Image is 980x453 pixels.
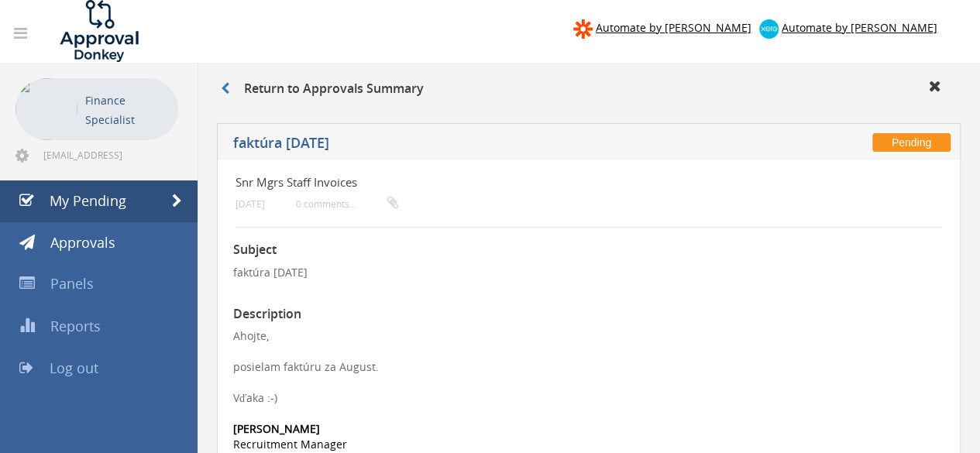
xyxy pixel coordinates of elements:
h3: Return to Approvals Summary [221,82,424,96]
span: Approvals [50,233,115,252]
span: Automate by [PERSON_NAME] [596,20,751,35]
span: Pending [872,133,951,152]
p: faktúra [DATE] [233,265,944,280]
div: Ahojte, [233,328,944,344]
font: Recruitment Manager [233,437,347,451]
span: Panels [50,274,94,293]
small: [DATE] [236,198,265,210]
font: [PERSON_NAME] [233,421,320,436]
span: Automate by [PERSON_NAME] [782,20,937,35]
span: Log out [50,359,98,377]
h5: faktúra [DATE] [233,136,662,155]
span: My Pending [50,191,126,210]
img: zapier-logomark.png [573,19,593,39]
span: Reports [50,317,101,335]
div: posielam faktúru za August. Vďaka :-) [233,359,944,406]
h3: Subject [233,243,944,257]
h4: Snr Mgrs Staff Invoices [236,176,824,189]
p: Finance Specialist [85,91,170,129]
img: xero-logo.png [759,19,779,39]
span: [EMAIL_ADDRESS][DOMAIN_NAME] [43,149,175,161]
small: 0 comments... [296,198,398,210]
h3: Description [233,307,944,321]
